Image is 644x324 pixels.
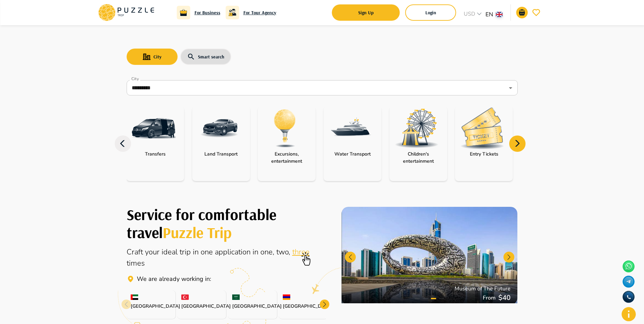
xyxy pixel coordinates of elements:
span: two, [276,247,292,257]
p: Land Transport [201,150,241,158]
p: [GEOGRAPHIC_DATA] [131,303,171,310]
span: your [145,247,162,257]
span: one [201,247,215,257]
img: lang [496,12,503,17]
p: Water Transport [331,150,374,158]
p: Excursions, entertainment [258,150,316,165]
p: Museum of The Future [455,285,511,293]
p: Entry Tickets [466,150,502,158]
img: Children activity [394,109,439,148]
button: go-to-wishlist-submit-button [531,7,542,18]
img: Landing Transport [197,106,241,150]
div: category-landing_transport [192,106,250,181]
span: Craft [127,247,145,257]
span: in [253,247,260,257]
p: en [485,10,493,19]
p: [GEOGRAPHIC_DATA] [283,303,324,310]
img: GetTransfer [131,106,176,150]
button: signup [332,4,400,21]
div: category-entry_tickets [455,106,513,181]
span: trip [180,247,193,257]
div: category-children_activity [389,106,447,181]
p: 40 [502,293,511,303]
img: Activity Transport [263,106,307,150]
span: ideal [162,247,180,257]
span: three [292,247,310,257]
div: USD [462,10,485,20]
img: Entry Tickets [460,107,504,149]
img: Water Transport [329,106,373,150]
label: City [131,76,139,82]
p: From [483,294,498,302]
div: Online aggregator of travel services to travel around the world. [127,247,326,269]
p: Transfers [142,150,169,158]
button: search-with-city [127,49,178,65]
div: category-get_transfer [126,106,184,181]
p: Children's entertainment [389,150,447,165]
p: [GEOGRAPHIC_DATA] [232,303,273,310]
p: $ [498,293,502,303]
button: search-with-elastic-search [180,49,231,65]
p: [GEOGRAPHIC_DATA] [181,303,222,310]
button: login [405,4,456,21]
span: times [127,258,145,268]
span: Puzzle Trip [163,223,232,242]
a: For Tour Agency [243,9,276,16]
span: application [215,247,253,257]
button: Open [506,83,515,93]
span: in [193,247,201,257]
span: one, [260,247,276,257]
p: Travel Service Puzzle Trip [137,274,211,284]
h1: Create your perfect trip with Puzzle Trip. [127,205,326,241]
button: go-to-basket-submit-button [516,7,528,18]
a: For Business [195,9,220,16]
div: category-activity [258,106,316,181]
div: category-water_transport [324,106,381,181]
